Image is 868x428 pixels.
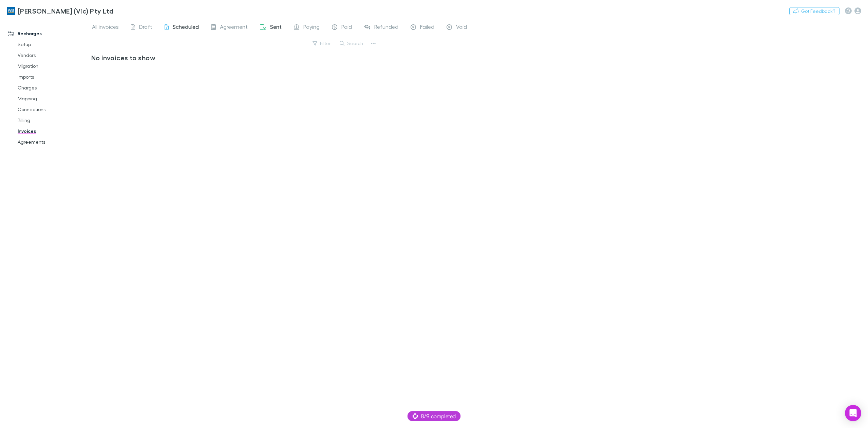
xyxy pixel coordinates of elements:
button: Filter [309,39,335,47]
button: Got Feedback? [789,7,839,15]
a: Invoices [11,126,95,137]
a: Agreements [11,137,95,147]
span: All invoices [92,23,119,32]
button: Search [336,39,367,47]
span: Failed [420,23,434,32]
a: Migration [11,61,95,72]
span: Paid [341,23,352,32]
span: Paying [303,23,320,32]
a: Recharges [1,28,95,39]
h3: No invoices to show [91,54,373,62]
a: Charges [11,82,95,93]
a: Connections [11,104,95,115]
span: Agreement [220,23,248,32]
a: Setup [11,39,95,50]
a: Mapping [11,93,95,104]
div: Open Intercom Messenger [845,405,861,421]
a: Imports [11,72,95,82]
a: Billing [11,115,95,126]
a: [PERSON_NAME] (Vic) Pty Ltd [3,3,117,19]
span: Draft [139,23,152,32]
span: Sent [270,23,282,32]
a: Vendors [11,50,95,61]
img: William Buck (Vic) Pty Ltd's Logo [7,7,15,15]
span: Void [456,23,467,32]
span: Refunded [374,23,398,32]
h3: [PERSON_NAME] (Vic) Pty Ltd [18,7,113,15]
span: Scheduled [173,23,199,32]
